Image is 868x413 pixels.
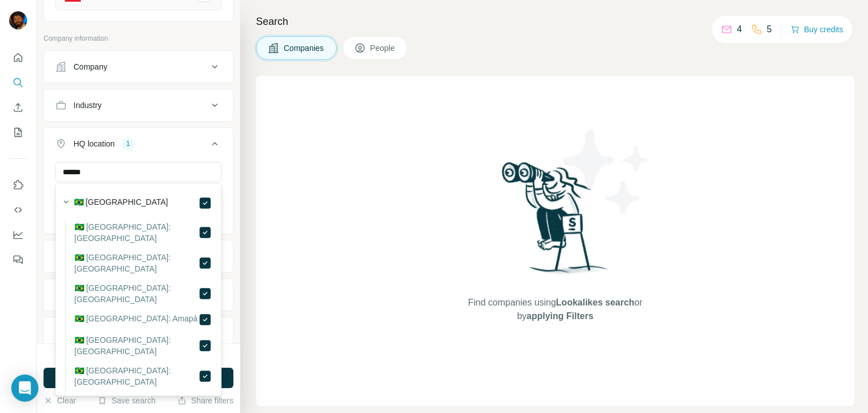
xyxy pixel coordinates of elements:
button: Annual revenue ($) [44,243,233,270]
button: My lists [9,122,27,143]
p: 4 [737,23,742,36]
label: 🇧🇷 [GEOGRAPHIC_DATA]: Amapá [75,313,198,326]
button: Save search [98,395,155,406]
button: HQ location1 [44,130,233,162]
span: applying Filters [527,311,593,321]
button: Industry [44,92,233,119]
label: 🇧🇷 [GEOGRAPHIC_DATA]: [GEOGRAPHIC_DATA] [75,282,198,305]
label: 🇧🇷 [GEOGRAPHIC_DATA] [74,196,168,210]
button: Enrich CSV [9,97,27,118]
label: 🇧🇷 [GEOGRAPHIC_DATA]: [GEOGRAPHIC_DATA] [75,221,198,244]
div: Company [73,61,107,72]
div: HQ location [73,138,115,149]
button: Feedback [9,249,27,270]
span: Lookalikes search [556,298,635,307]
button: Dashboard [9,225,27,245]
label: 🇧🇷 [GEOGRAPHIC_DATA]: [GEOGRAPHIC_DATA] [75,365,198,388]
button: Employees (size) [44,281,233,308]
button: Share filters [177,395,233,406]
p: Company information [44,33,233,44]
img: Surfe Illustration - Stars [555,121,657,223]
button: Technologies [44,320,233,347]
button: Search [9,72,27,93]
button: Buy credits [791,21,843,37]
button: Quick start [9,48,27,68]
div: Industry [73,100,102,111]
span: Find companies using or by [465,296,645,323]
button: Use Surfe on LinkedIn [9,175,27,195]
span: People [370,42,396,54]
div: 1 [121,139,134,149]
label: 🇧🇷 [GEOGRAPHIC_DATA]: [GEOGRAPHIC_DATA] [75,334,198,357]
span: Companies [284,42,325,54]
div: Open Intercom Messenger [11,375,38,402]
p: 5 [767,23,772,36]
img: Avatar [9,11,27,29]
button: Use Surfe API [9,200,27,220]
label: 🇧🇷 [GEOGRAPHIC_DATA]: [GEOGRAPHIC_DATA] [75,252,198,274]
button: Company [44,53,233,80]
button: Clear [44,395,76,406]
button: Run search [44,368,233,388]
h4: Search [256,14,854,29]
img: Surfe Illustration - Woman searching with binoculars [497,159,614,285]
